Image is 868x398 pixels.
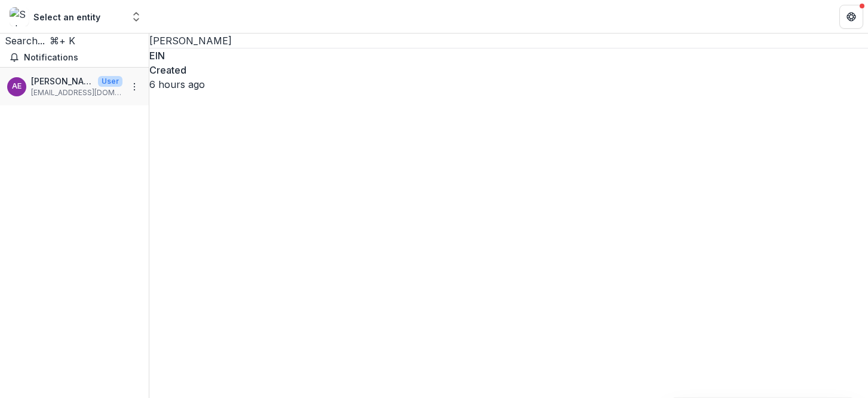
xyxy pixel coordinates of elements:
[149,34,868,48] p: [PERSON_NAME]
[149,77,868,92] dd: 6 hours ago
[127,80,142,94] button: More
[98,76,122,87] p: User
[50,34,75,48] div: ⌘ + K
[149,34,868,92] a: [PERSON_NAME]EINCreated6 hours ago
[33,11,100,23] div: Select an entity
[31,75,93,87] p: [PERSON_NAME]
[5,48,144,67] button: Notifications
[5,35,45,47] span: Search...
[31,87,122,98] p: [EMAIL_ADDRESS][DOMAIN_NAME]
[839,5,863,29] button: Get Help
[128,5,145,29] button: Open entity switcher
[12,83,22,90] div: Anna Elder
[24,53,139,63] span: Notifications
[149,48,868,63] dt: EIN
[10,7,29,26] img: Select an entity
[149,63,868,77] dt: Created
